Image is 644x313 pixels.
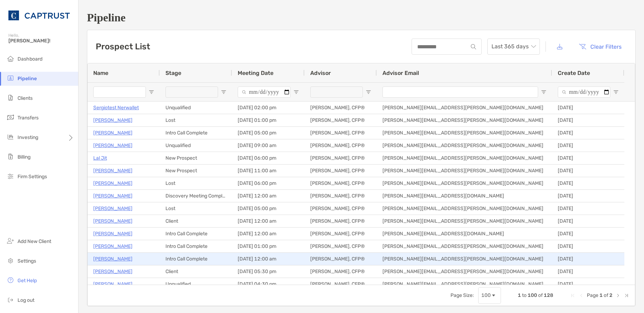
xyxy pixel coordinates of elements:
div: [PERSON_NAME][EMAIL_ADDRESS][PERSON_NAME][DOMAIN_NAME] [377,202,552,215]
div: [PERSON_NAME][EMAIL_ADDRESS][PERSON_NAME][DOMAIN_NAME] [377,152,552,164]
div: New Prospect [160,152,232,164]
p: Lal Jit [93,154,107,162]
button: Clear Filters [574,39,627,54]
div: [DATE] [552,127,624,139]
div: [PERSON_NAME][EMAIL_ADDRESS][PERSON_NAME][DOMAIN_NAME] [377,165,552,177]
span: Page [587,292,598,298]
div: Intro Call Complete [160,127,232,139]
div: [DATE] [552,228,624,240]
span: of [604,292,608,298]
div: [DATE] 02:00 pm [232,102,305,114]
span: Transfers [18,115,39,121]
a: [PERSON_NAME] [93,229,133,238]
input: Meeting Date Filter Input [238,86,291,98]
img: add_new_client icon [6,237,15,245]
a: [PERSON_NAME] [93,255,133,263]
span: 1 [599,292,603,298]
div: [DATE] [552,215,624,227]
button: Open Filter Menu [149,89,154,95]
div: [DATE] [552,165,624,177]
div: Unqualified [160,139,232,152]
div: [PERSON_NAME], CFP® [305,177,377,189]
div: First Page [570,293,576,298]
span: Billing [18,154,30,160]
div: Page Size: [450,292,474,298]
div: [DATE] 05:30 pm [232,265,305,278]
span: of [538,292,543,298]
span: Create Date [558,70,590,76]
div: Lost [160,114,232,126]
img: investing icon [6,133,15,141]
p: [PERSON_NAME] [93,128,133,137]
div: Lost [160,202,232,215]
div: [DATE] [552,278,624,290]
div: [DATE] [552,152,624,164]
div: [DATE] 04:30 pm [232,278,305,290]
div: Last Page [624,293,629,298]
span: Log out [18,297,34,303]
button: Open Filter Menu [366,89,371,95]
a: [PERSON_NAME] [93,204,133,213]
div: [DATE] 11:00 am [232,165,305,177]
div: [DATE] 01:00 pm [232,240,305,252]
div: [PERSON_NAME], CFP® [305,102,377,114]
div: Client [160,215,232,227]
a: [PERSON_NAME] [93,280,133,288]
p: [PERSON_NAME] [93,179,133,188]
div: [DATE] 12:00 am [232,253,305,265]
div: [PERSON_NAME], CFP® [305,165,377,177]
div: [DATE] 12:00 am [232,215,305,227]
p: [PERSON_NAME] [93,141,133,150]
div: 100 [481,292,491,298]
div: Discovery Meeting Complete [160,190,232,202]
button: Open Filter Menu [541,89,547,95]
div: [DATE] [552,190,624,202]
img: dashboard icon [6,54,15,63]
input: Create Date Filter Input [558,86,610,98]
div: [DATE] [552,240,624,252]
span: [PERSON_NAME]! [8,38,74,44]
a: [PERSON_NAME] [93,116,133,125]
a: [PERSON_NAME] [93,217,133,225]
img: settings icon [6,256,15,265]
span: Get Help [18,278,37,284]
div: [DATE] 09:00 am [232,139,305,152]
div: [PERSON_NAME], CFP® [305,127,377,139]
div: [PERSON_NAME][EMAIL_ADDRESS][PERSON_NAME][DOMAIN_NAME] [377,240,552,252]
img: transfers icon [6,113,15,121]
div: [DATE] 12:00 am [232,228,305,240]
input: Name Filter Input [93,86,146,98]
div: [PERSON_NAME][EMAIL_ADDRESS][PERSON_NAME][DOMAIN_NAME] [377,177,552,189]
div: [PERSON_NAME], CFP® [305,190,377,202]
div: Unqualified [160,278,232,290]
div: [DATE] [552,139,624,152]
div: Client [160,265,232,278]
img: billing icon [6,152,15,161]
span: Clients [18,95,33,101]
div: [PERSON_NAME], CFP® [305,253,377,265]
a: [PERSON_NAME] [93,242,133,251]
div: [PERSON_NAME], CFP® [305,114,377,126]
span: Meeting Date [238,70,273,76]
div: [PERSON_NAME][EMAIL_ADDRESS][PERSON_NAME][DOMAIN_NAME] [377,102,552,114]
div: [DATE] [552,114,624,126]
div: [PERSON_NAME], CFP® [305,215,377,227]
a: [PERSON_NAME] [93,192,133,200]
div: [DATE] [552,253,624,265]
p: [PERSON_NAME] [93,166,133,175]
span: 2 [609,292,612,298]
div: [DATE] [552,102,624,114]
div: Lost [160,177,232,189]
div: Previous Page [578,293,584,298]
div: [PERSON_NAME], CFP® [305,152,377,164]
span: Add New Client [18,238,51,244]
span: Advisor [310,70,331,76]
img: logout icon [6,295,15,304]
div: [PERSON_NAME][EMAIL_ADDRESS][PERSON_NAME][DOMAIN_NAME] [377,278,552,290]
span: Pipeline [18,76,37,82]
